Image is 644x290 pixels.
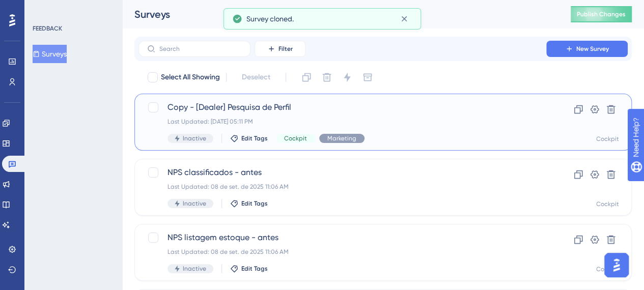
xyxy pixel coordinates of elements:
[230,134,268,142] button: Edit Tags
[167,101,517,113] span: Copy - [Dealer] Pesquisa de Perfil
[33,45,67,63] button: Surveys
[546,41,628,57] button: New Survey
[278,45,293,53] span: Filter
[183,265,206,273] span: Inactive
[601,250,632,280] iframe: UserGuiding AI Assistant Launcher
[167,248,517,256] div: Last Updated: 08 de set. de 2025 11:06 AM
[242,71,270,83] span: Deselect
[167,231,517,244] span: NPS listagem estoque - antes
[576,45,609,53] span: New Survey
[596,135,619,143] div: Cockpit
[230,199,268,208] button: Edit Tags
[241,265,268,273] span: Edit Tags
[571,6,632,22] button: Publish Changes
[161,71,220,83] span: Select All Showing
[183,134,206,142] span: Inactive
[183,199,206,208] span: Inactive
[230,265,268,273] button: Edit Tags
[33,24,62,33] div: FEEDBACK
[159,45,242,52] input: Search
[167,166,517,179] span: NPS classificados - antes
[167,183,517,191] div: Last Updated: 08 de set. de 2025 11:06 AM
[241,199,268,208] span: Edit Tags
[24,3,64,15] span: Need Help?
[255,41,305,57] button: Filter
[327,134,356,142] span: Marketing
[596,200,619,208] div: Cockpit
[167,118,517,126] div: Last Updated: [DATE] 05:11 PM
[233,68,279,86] button: Deselect
[596,265,619,273] div: Cockpit
[246,13,294,25] span: Survey cloned.
[284,134,307,142] span: Cockpit
[134,7,545,21] div: Surveys
[241,134,268,142] span: Edit Tags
